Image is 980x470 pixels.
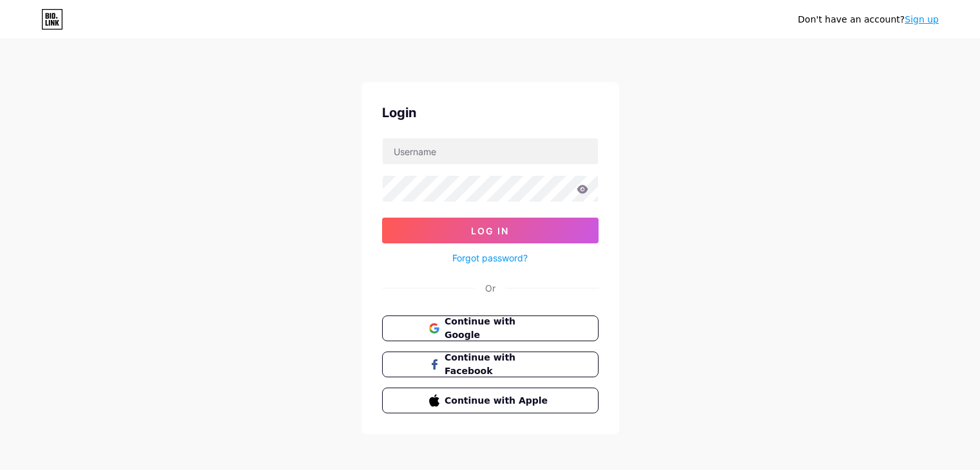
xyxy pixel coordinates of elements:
[485,281,495,295] div: Or
[382,352,599,377] button: Continue with Facebook
[382,218,599,243] button: Log In
[445,351,551,378] span: Continue with Facebook
[382,103,599,122] div: Login
[382,315,599,341] button: Continue with Google
[905,14,939,24] a: Sign up
[382,388,599,413] button: Continue with Apple
[798,13,939,26] div: Don't have an account?
[445,315,551,342] span: Continue with Google
[445,394,551,408] span: Continue with Apple
[452,251,528,265] a: Forgot password?
[471,225,509,236] span: Log In
[383,138,598,164] input: Username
